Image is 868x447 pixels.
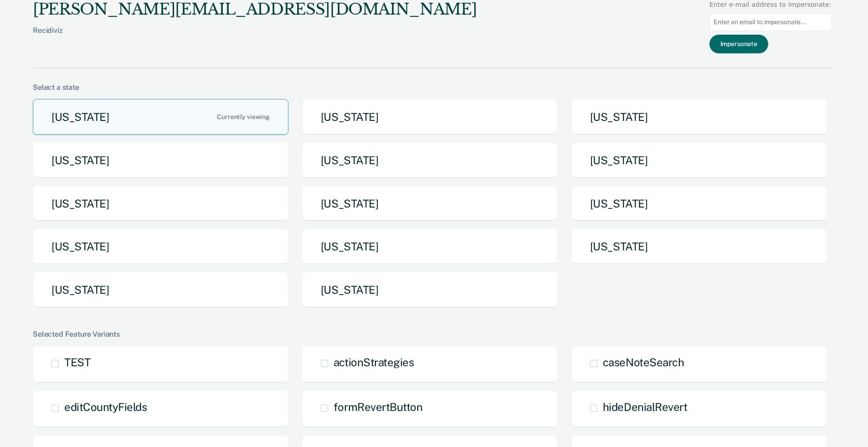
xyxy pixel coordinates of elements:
span: TEST [64,356,90,369]
button: [US_STATE] [302,99,558,135]
button: Impersonate [709,35,768,53]
button: [US_STATE] [302,186,558,222]
button: [US_STATE] [302,229,558,265]
button: [US_STATE] [33,229,288,265]
span: hideDenialRevert [603,400,687,413]
button: [US_STATE] [33,142,288,178]
button: [US_STATE] [571,142,827,178]
button: [US_STATE] [302,142,558,178]
input: Enter an email to impersonate... [709,13,832,31]
button: [US_STATE] [33,186,288,222]
span: editCountyFields [64,400,147,413]
span: caseNoteSearch [603,356,684,369]
span: actionStrategies [334,356,414,369]
button: [US_STATE] [571,99,827,135]
button: [US_STATE] [302,272,558,308]
div: Select a state [33,83,832,92]
span: formRevertButton [334,400,422,413]
div: Selected Feature Variants [33,330,832,338]
button: [US_STATE] [33,272,288,308]
div: Recidiviz [33,26,477,49]
button: [US_STATE] [571,229,827,265]
button: [US_STATE] [33,99,288,135]
button: [US_STATE] [571,186,827,222]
